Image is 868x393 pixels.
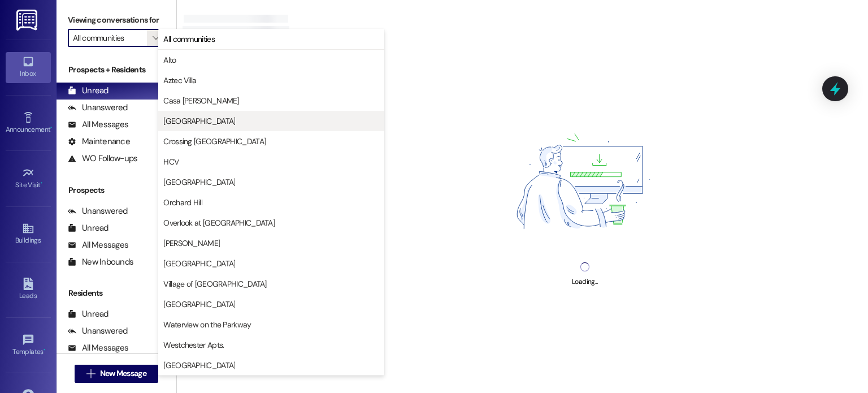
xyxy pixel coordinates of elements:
div: Unread [68,308,108,320]
a: Leads [6,274,51,305]
span: • [50,124,52,132]
div: Unanswered [68,205,128,217]
div: New Inbounds [68,256,133,268]
div: Unread [68,85,108,97]
div: Loading... [572,276,597,288]
span: Crossing [GEOGRAPHIC_DATA] [163,136,266,147]
span: Waterview on the Parkway [163,319,251,330]
i:  [153,33,159,42]
span: [GEOGRAPHIC_DATA] [163,115,235,127]
span: Overlook at [GEOGRAPHIC_DATA] [163,217,275,228]
button: New Message [75,365,158,383]
span: [GEOGRAPHIC_DATA] [163,258,235,269]
div: WO Follow-ups [68,153,137,165]
span: • [41,179,42,187]
div: All Messages [68,342,128,354]
span: HCV [163,156,179,167]
div: All Messages [68,119,128,131]
span: Westchester Apts. [163,339,224,351]
div: Unanswered [68,325,128,337]
label: Viewing conversations for [68,11,165,29]
div: Maintenance [68,136,130,148]
span: Casa [PERSON_NAME] [163,95,238,106]
span: Orchard Hill [163,197,202,208]
div: Prospects [57,184,176,196]
span: • [44,346,45,354]
a: Inbox [6,52,51,83]
span: [PERSON_NAME] [163,237,220,249]
div: Unread [68,222,108,234]
span: [GEOGRAPHIC_DATA] [163,360,235,371]
span: Alto [163,54,176,66]
img: ResiDesk Logo [16,10,40,31]
span: All communities [163,33,215,45]
div: Unanswered [68,102,128,114]
a: Buildings [6,219,51,249]
span: [GEOGRAPHIC_DATA] [163,299,235,310]
div: Residents [57,287,176,299]
a: Site Visit • [6,163,51,194]
span: Aztec Villa [163,75,196,86]
a: Templates • [6,330,51,361]
span: Village of [GEOGRAPHIC_DATA] [163,278,266,290]
span: [GEOGRAPHIC_DATA] [163,176,235,188]
span: New Message [100,368,146,379]
div: All Messages [68,239,128,251]
i:  [86,369,95,378]
div: Prospects + Residents [57,64,176,76]
input: All communities [73,29,147,47]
